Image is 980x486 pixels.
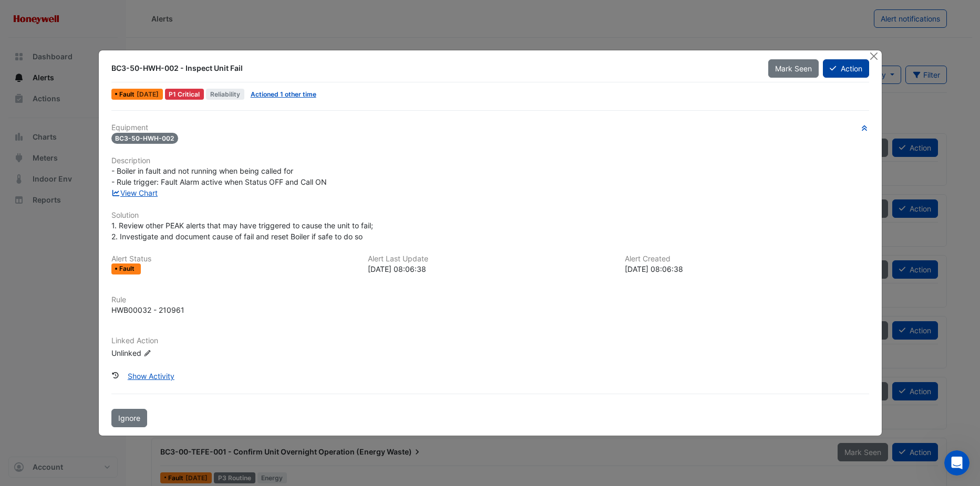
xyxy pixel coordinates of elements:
[143,349,151,357] fa-icon: Edit Linked Action
[111,166,327,186] span: - Boiler in fault and not running when being called for - Rule trigger: Fault Alarm active when S...
[119,266,137,272] span: Fault
[111,347,238,358] div: Unlinked
[368,255,612,263] h6: Alert Last Update
[775,64,812,73] span: Mark Seen
[625,263,869,274] div: [DATE] 08:06:38
[111,304,184,315] div: HWB00032 - 210961
[118,414,140,422] span: Ignore
[111,133,179,144] span: BC3-50-HWH-002
[111,255,356,263] h6: Alert Status
[165,89,204,100] div: P1 Critical
[111,221,375,241] span: 1. Review other PEAK alerts that may have triggered to cause the unit to fail; 2. Investigate and...
[119,91,137,98] span: Fault
[368,263,612,274] div: [DATE] 08:06:38
[111,295,869,304] h6: Rule
[625,255,869,263] h6: Alert Created
[121,367,181,385] button: Show Activity
[111,409,147,427] button: Ignore
[251,90,316,98] a: Actioned 1 other time
[823,59,869,78] button: Action
[111,188,158,197] a: View Chart
[111,156,869,165] h6: Description
[111,63,756,73] div: BC3-50-HWH-002 - Inspect Unit Fail
[111,123,869,132] h6: Equipment
[206,89,244,100] span: Reliability
[137,90,159,98] span: Fri 22-Aug-2025 08:06 AEST
[111,211,869,220] h6: Solution
[111,336,869,345] h6: Linked Action
[869,50,880,61] button: Close
[944,450,969,476] iframe: Intercom live chat
[768,59,819,78] button: Mark Seen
